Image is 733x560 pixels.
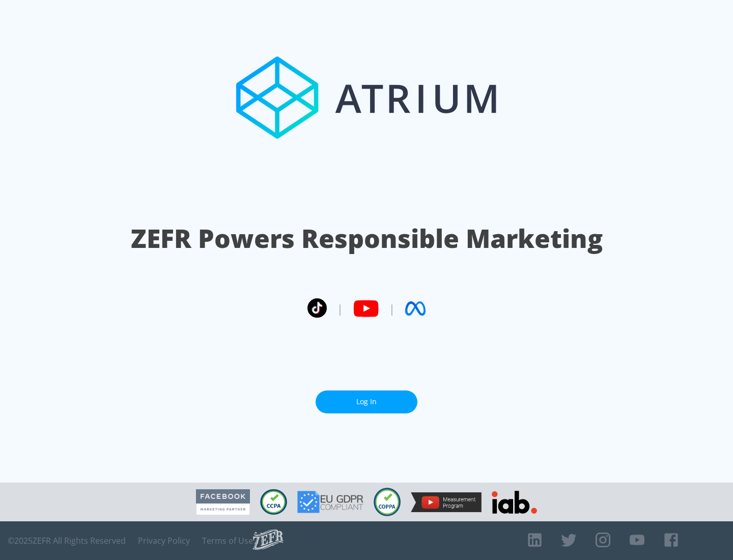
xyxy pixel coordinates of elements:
img: YouTube Measurement Program [411,492,482,512]
h1: ZEFR Powers Responsible Marketing [131,221,603,256]
img: Facebook Marketing Partner [196,489,250,515]
a: Log In [316,390,417,413]
img: COPPA Compliant [374,488,401,516]
a: Privacy Policy [138,536,190,546]
img: IAB [492,491,537,514]
img: GDPR Compliant [297,491,363,513]
span: © 2025 ZEFR All Rights Reserved [8,536,126,546]
span: | [337,301,343,316]
span: | [389,301,395,316]
img: CCPA Compliant [260,489,287,515]
a: Terms of Use [202,536,253,546]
